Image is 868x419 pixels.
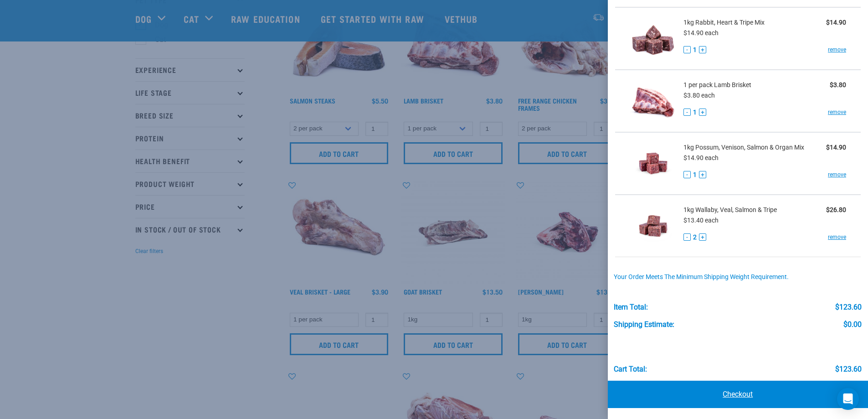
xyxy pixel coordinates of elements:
[683,143,804,152] span: 1kg Possum, Venison, Salmon & Organ Mix
[693,108,697,117] span: 1
[683,205,777,215] span: 1kg Wallaby, Veal, Salmon & Tripe
[683,18,765,27] span: 1kg Rabbit, Heart & Tripe Mix
[683,80,751,90] span: 1 per pack Lamb Brisket
[683,29,719,36] span: $14.90 each
[683,154,719,161] span: $14.90 each
[828,46,846,54] a: remove
[614,303,648,311] div: Item Total:
[693,45,697,55] span: 1
[828,108,846,116] a: remove
[826,206,846,213] strong: $26.80
[699,233,706,241] button: +
[614,274,862,281] div: Your order meets the minimum shipping weight requirement.
[683,233,691,241] button: -
[699,171,706,178] button: +
[835,365,862,373] div: $123.60
[837,388,859,410] div: Open Intercom Messenger
[683,109,691,116] button: -
[683,46,691,53] button: -
[828,233,846,241] a: remove
[614,321,674,329] div: Shipping Estimate:
[699,109,706,116] button: +
[843,321,862,329] div: $0.00
[693,233,697,242] span: 2
[693,170,697,180] span: 1
[683,171,691,178] button: -
[826,144,846,151] strong: $14.90
[630,15,677,62] img: Rabbit, Heart & Tripe Mix
[630,140,677,187] img: Possum, Venison, Salmon & Organ Mix
[683,92,715,99] span: $3.80 each
[699,46,706,53] button: +
[630,78,677,124] img: Lamb Brisket
[835,303,862,311] div: $123.60
[828,171,846,179] a: remove
[683,217,719,224] span: $13.40 each
[614,365,647,373] div: Cart total:
[830,81,846,88] strong: $3.80
[826,19,846,26] strong: $14.90
[630,202,677,249] img: Wallaby, Veal, Salmon & Tripe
